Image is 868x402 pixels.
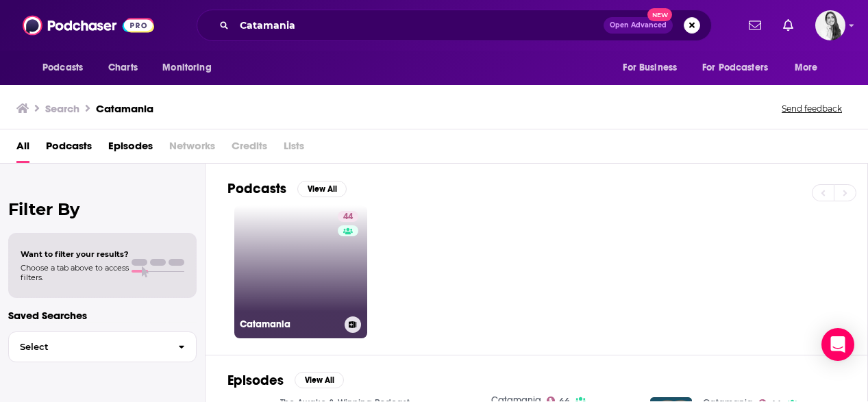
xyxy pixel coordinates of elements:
[227,372,284,389] h2: Episodes
[45,102,79,115] h3: Search
[795,58,818,77] span: More
[197,10,712,41] div: Search podcasts, credits, & more...
[227,180,347,197] a: PodcastsView All
[162,58,211,77] span: Monitoring
[9,342,167,351] span: Select
[815,10,845,40] span: Logged in as justina19148
[778,103,846,114] button: Send feedback
[702,58,768,77] span: For Podcasters
[743,14,767,37] a: Show notifications dropdown
[284,135,304,163] span: Lists
[33,55,101,81] button: open menu
[16,135,29,163] a: All
[623,58,677,77] span: For Business
[227,372,344,389] a: EpisodesView All
[8,331,197,362] button: Select
[343,210,353,224] span: 44
[647,8,672,21] span: New
[815,10,845,40] img: User Profile
[23,12,154,38] img: Podchaser - Follow, Share and Rate Podcasts
[227,180,286,197] h2: Podcasts
[785,55,835,81] button: open menu
[778,14,799,37] a: Show notifications dropdown
[46,135,92,163] a: Podcasts
[108,135,153,163] a: Episodes
[234,14,604,36] input: Search podcasts, credits, & more...
[8,309,197,322] p: Saved Searches
[240,318,339,330] h3: Catamania
[21,263,129,282] span: Choose a tab above to access filters.
[234,205,367,338] a: 44Catamania
[604,17,673,34] button: Open AdvancedNew
[297,181,347,197] button: View All
[613,55,694,81] button: open menu
[8,199,197,219] h2: Filter By
[42,58,83,77] span: Podcasts
[99,55,146,81] a: Charts
[21,249,129,259] span: Want to filter your results?
[96,102,153,115] h3: Catamania
[815,10,845,40] button: Show profile menu
[338,211,358,222] a: 44
[232,135,267,163] span: Credits
[295,372,344,388] button: View All
[108,58,138,77] span: Charts
[153,55,229,81] button: open menu
[693,55,788,81] button: open menu
[169,135,215,163] span: Networks
[610,22,667,29] span: Open Advanced
[821,328,854,361] div: Open Intercom Messenger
